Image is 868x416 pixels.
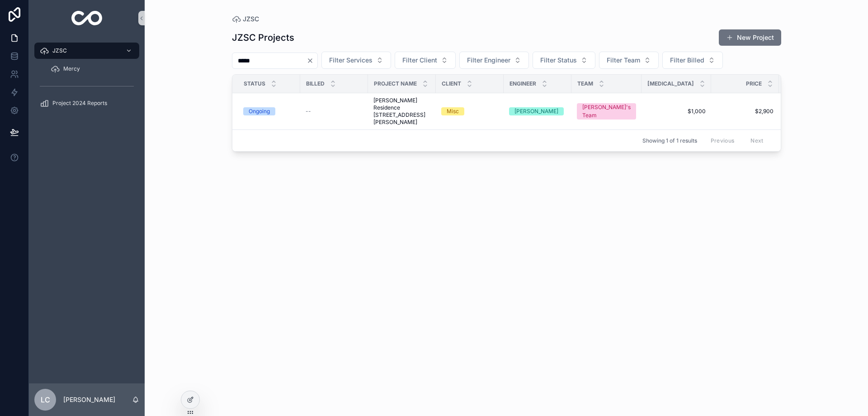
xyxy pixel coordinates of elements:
[509,80,536,87] span: Engineer
[442,80,461,87] span: Client
[52,100,107,107] span: Project 2024 Reports
[514,107,558,115] div: [PERSON_NAME]
[577,103,636,120] a: [PERSON_NAME]'s Team
[717,108,774,115] a: $2,900
[232,14,259,24] a: JZSC
[244,80,265,87] span: Status
[459,52,529,69] button: Select Button
[306,80,325,87] span: Billed
[447,107,459,115] div: Misc
[647,80,694,87] span: [MEDICAL_DATA]
[34,95,139,111] a: Project 2024 Reports
[670,56,704,65] span: Filter Billed
[395,52,456,69] button: Select Button
[467,56,510,65] span: Filter Engineer
[402,56,437,65] span: Filter Client
[306,108,311,115] span: --
[45,61,139,77] a: Mercy
[441,107,498,115] a: Misc
[63,395,115,404] p: [PERSON_NAME]
[509,107,566,115] a: [PERSON_NAME]
[63,65,80,72] span: Mercy
[582,103,631,120] div: [PERSON_NAME]'s Team
[719,29,781,46] button: New Project
[52,47,67,54] span: JZSC
[34,43,139,59] a: JZSC
[307,57,317,64] button: Clear
[243,107,295,115] a: Ongoing
[607,56,640,65] span: Filter Team
[29,36,145,123] div: scrollable content
[746,80,762,87] span: Price
[373,97,430,126] a: [PERSON_NAME] Residence [STREET_ADDRESS][PERSON_NAME]
[647,108,706,115] a: $1,000
[533,52,595,69] button: Select Button
[249,107,270,115] div: Ongoing
[306,108,363,115] a: --
[599,52,659,69] button: Select Button
[321,52,391,69] button: Select Button
[577,80,593,87] span: Team
[662,52,723,69] button: Select Button
[540,56,577,65] span: Filter Status
[41,394,50,405] span: LC
[374,80,417,87] span: Project Name
[329,56,373,65] span: Filter Services
[642,137,697,144] span: Showing 1 of 1 results
[243,14,259,24] span: JZSC
[232,31,294,44] h1: JZSC Projects
[71,11,103,25] img: App logo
